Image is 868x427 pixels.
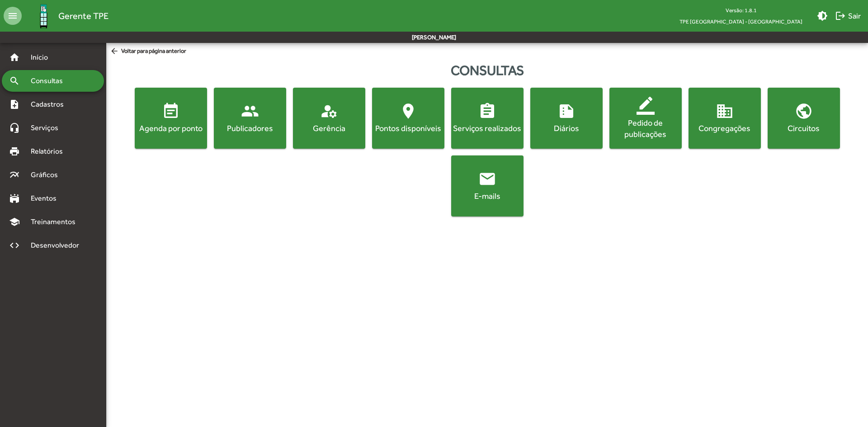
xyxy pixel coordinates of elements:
[9,193,20,204] mat-icon: stadium
[451,88,524,149] button: Serviços realizados
[817,10,828,21] mat-icon: brightness_medium
[25,52,61,63] span: Início
[637,97,655,115] mat-icon: border_color
[690,122,759,134] div: Congregações
[769,122,838,134] div: Circuitos
[137,122,205,134] div: Agenda por ponto
[106,60,868,80] div: Consultas
[835,8,861,24] span: Sair
[216,122,284,134] div: Publicadores
[58,9,108,23] span: Gerente TPE
[672,5,810,16] div: Versão: 1.8.1
[9,169,20,180] mat-icon: multiline_chart
[25,122,71,133] span: Serviços
[9,122,20,133] mat-icon: headset_mic
[25,99,75,110] span: Cadastros
[478,170,496,188] mat-icon: email
[110,47,186,56] span: Voltar para página anterior
[557,102,576,120] mat-icon: summarize
[831,8,864,24] button: Sair
[162,102,180,120] mat-icon: event_note
[9,75,20,86] mat-icon: search
[9,99,20,110] mat-icon: note_add
[532,122,601,134] div: Diários
[9,216,20,227] mat-icon: school
[372,88,444,149] button: Pontos disponíveis
[672,16,810,27] span: TPE [GEOGRAPHIC_DATA] - [GEOGRAPHIC_DATA]
[241,102,259,120] mat-icon: people
[453,190,522,202] div: E-mails
[609,88,682,149] button: Pedido de publicações
[25,169,70,180] span: Gráficos
[4,7,22,25] mat-icon: menu
[320,102,338,120] mat-icon: manage_accounts
[25,216,86,227] span: Treinamentos
[399,102,417,120] mat-icon: location_on
[451,155,524,216] button: E-mails
[795,102,813,120] mat-icon: public
[29,1,58,31] img: Logo
[9,52,20,63] mat-icon: home
[453,122,522,134] div: Serviços realizados
[478,102,496,120] mat-icon: assignment
[25,193,69,204] span: Eventos
[110,47,121,56] mat-icon: arrow_back
[835,10,846,21] mat-icon: logout
[25,75,75,86] span: Consultas
[716,102,734,120] mat-icon: domain
[611,117,680,140] div: Pedido de publicações
[9,146,20,157] mat-icon: print
[25,146,75,157] span: Relatórios
[689,88,761,149] button: Congregações
[768,88,840,149] button: Circuitos
[530,88,603,149] button: Diários
[214,88,286,149] button: Publicadores
[293,88,365,149] button: Gerência
[374,122,443,134] div: Pontos disponíveis
[22,1,108,31] a: Gerente TPE
[135,88,207,149] button: Agenda por ponto
[295,122,363,134] div: Gerência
